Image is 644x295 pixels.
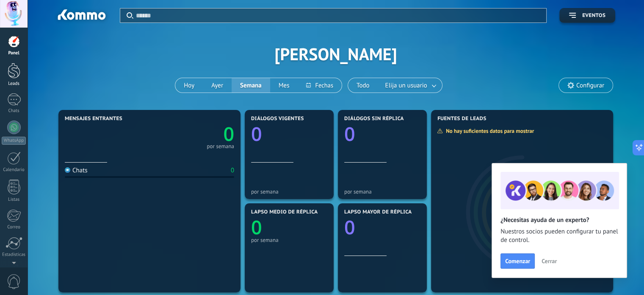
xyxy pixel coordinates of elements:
[270,78,298,93] button: Mes
[203,78,232,93] button: Ayer
[384,80,429,91] span: Elija un usuario
[500,253,535,269] button: Comenzar
[559,8,615,23] button: Eventos
[65,167,70,173] img: Chats
[344,188,420,195] div: por semana
[576,82,604,89] span: Configurar
[251,188,327,195] div: por semana
[344,209,412,215] span: Lapso mayor de réplica
[500,216,618,224] h2: ¿Necesitas ayuda de un experto?
[223,121,234,147] text: 0
[437,116,486,122] span: Fuentes de leads
[2,108,26,114] div: Chats
[232,78,270,93] button: Semana
[175,78,203,93] button: Hoy
[2,197,26,202] div: Listas
[207,144,234,149] div: por semana
[2,252,26,258] div: Estadísticas
[2,225,26,230] div: Correo
[344,214,355,240] text: 0
[538,255,561,267] button: Cerrar
[500,228,618,244] span: Nuestros socios pueden configurar tu panel de control.
[505,258,530,264] span: Comenzar
[251,214,262,240] text: 0
[378,78,442,93] button: Elija un usuario
[65,166,88,174] div: Chats
[251,237,327,243] div: por semana
[251,116,304,122] span: Diálogos vigentes
[348,78,378,93] button: Todo
[2,137,26,145] div: WhatsApp
[251,209,318,215] span: Lapso medio de réplica
[298,78,341,93] button: Fechas
[582,13,605,19] span: Eventos
[2,81,26,87] div: Leads
[344,116,404,122] span: Diálogos sin réplica
[65,116,122,122] span: Mensajes entrantes
[2,167,26,173] div: Calendario
[437,127,540,135] div: No hay suficientes datos para mostrar
[251,121,262,147] text: 0
[542,258,557,264] span: Cerrar
[231,166,234,174] div: 0
[344,121,355,147] text: 0
[149,121,234,147] a: 0
[2,51,26,56] div: Panel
